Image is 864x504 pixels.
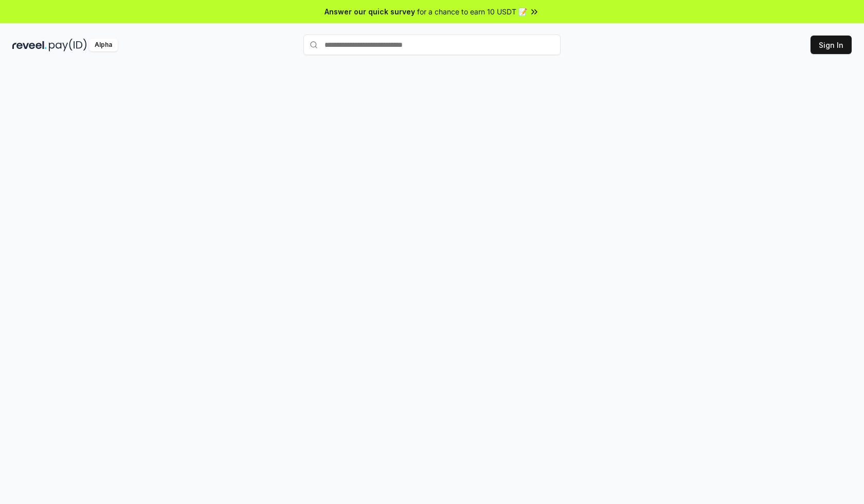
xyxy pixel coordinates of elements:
[89,39,118,51] div: Alpha
[417,6,527,17] span: for a chance to earn 10 USDT 📝
[12,39,47,51] img: reveel_dark
[49,39,87,51] img: pay_id
[325,6,415,17] span: Answer our quick survey
[811,36,852,54] button: Sign In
